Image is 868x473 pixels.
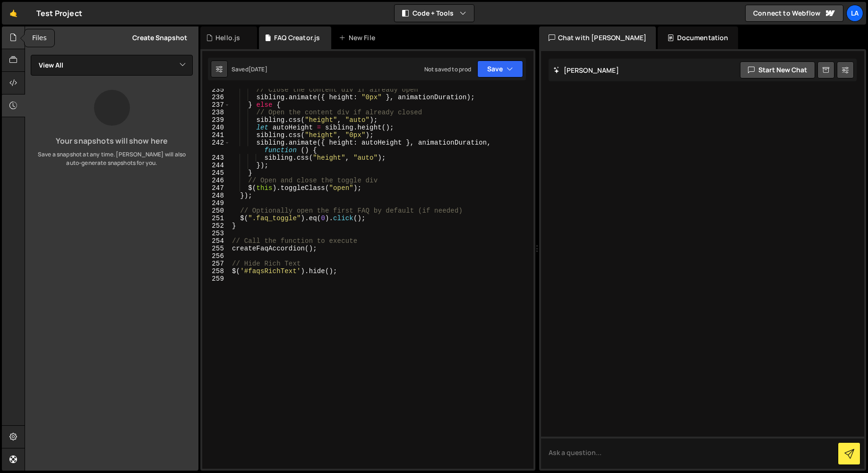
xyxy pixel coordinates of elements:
[202,222,230,230] div: 252
[202,199,230,207] div: 249
[202,192,230,199] div: 248
[395,5,474,22] button: Code + Tools
[202,101,230,109] div: 237
[745,5,843,22] a: Connect to Webflow
[215,33,240,43] div: Hello.js
[202,207,230,215] div: 250
[202,94,230,101] div: 236
[274,33,320,43] div: FAQ Creator.js
[539,26,656,49] div: Chat with [PERSON_NAME]
[740,61,815,78] button: Start new chat
[249,65,267,73] div: [DATE]
[202,154,230,162] div: 243
[202,237,230,245] div: 254
[25,29,54,47] div: Files
[33,150,191,167] p: Save a snapshot at any time. [PERSON_NAME] will also auto-generate snapshots for you.
[202,131,230,139] div: 241
[202,260,230,267] div: 257
[424,65,472,73] div: Not saved to prod
[202,109,230,116] div: 238
[123,34,187,42] button: Create Snapshot
[202,267,230,275] div: 258
[202,275,230,283] div: 259
[846,5,863,22] a: La
[202,116,230,124] div: 239
[202,124,230,131] div: 240
[202,86,230,94] div: 235
[36,8,82,19] div: Test Project
[202,252,230,260] div: 256
[553,66,619,75] h2: [PERSON_NAME]
[202,177,230,184] div: 246
[2,2,25,25] a: 🤙
[202,245,230,252] div: 255
[202,184,230,192] div: 247
[33,137,191,145] h3: Your snapshots will show here
[202,162,230,169] div: 244
[202,169,230,177] div: 245
[232,65,267,73] div: Saved
[202,230,230,237] div: 253
[202,215,230,222] div: 251
[339,33,378,43] div: New File
[477,60,523,77] button: Save
[658,26,738,49] div: Documentation
[202,139,230,154] div: 242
